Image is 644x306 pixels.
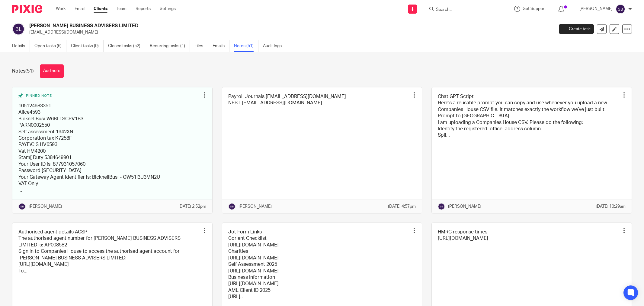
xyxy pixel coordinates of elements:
a: Recurring tasks (1) [150,40,190,52]
p: [PERSON_NAME] [29,203,62,210]
a: Closed tasks (52) [108,40,145,52]
a: Emails [213,40,229,52]
input: Search [435,7,490,13]
p: [DATE] 4:57pm [388,203,416,210]
p: [PERSON_NAME] [579,6,613,12]
img: svg%3E [616,4,625,14]
img: svg%3E [438,203,445,210]
img: svg%3E [18,203,26,210]
button: Add note [40,64,64,78]
p: [DATE] 2:52pm [178,203,206,210]
p: [PERSON_NAME] [448,203,481,210]
p: [DATE] 10:29am [596,203,626,210]
div: Pinned note [18,93,200,98]
h1: Notes [12,68,34,74]
a: Files [194,40,208,52]
span: Get Support [523,7,546,11]
a: Settings [160,6,176,12]
img: Pixie [12,5,42,13]
a: Client tasks (0) [71,40,104,52]
p: [EMAIL_ADDRESS][DOMAIN_NAME] [29,29,550,35]
a: Notes (51) [234,40,258,52]
a: Details [12,40,30,52]
img: svg%3E [12,23,25,35]
a: Email [75,6,85,12]
a: Clients [94,6,107,12]
a: Audit logs [263,40,286,52]
p: [PERSON_NAME] [239,203,272,210]
span: (51) [25,69,34,73]
a: Create task [559,24,594,34]
a: Work [56,6,66,12]
a: Team [117,6,127,12]
a: Reports [136,6,151,12]
img: svg%3E [228,203,235,210]
a: Open tasks (6) [34,40,66,52]
h2: [PERSON_NAME] BUSINESS ADVISERS LIMITED [29,23,446,29]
